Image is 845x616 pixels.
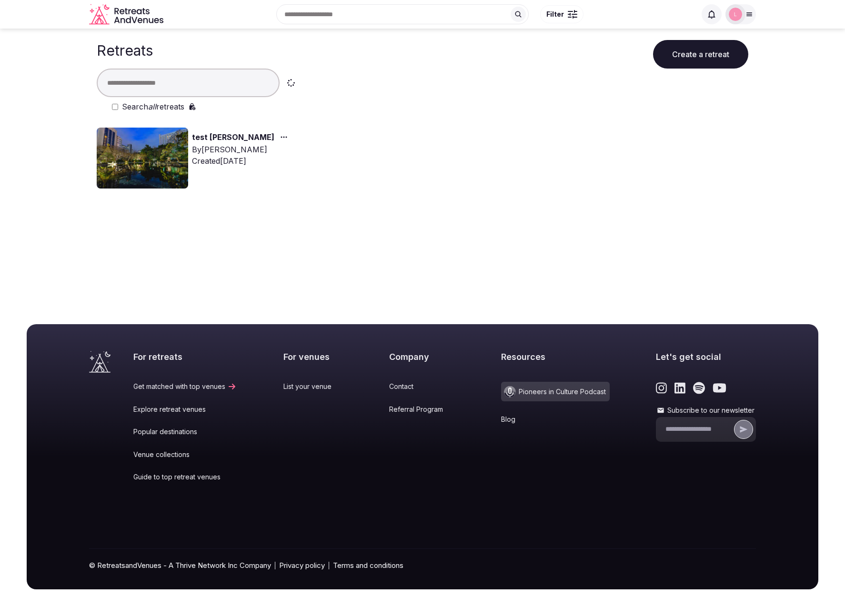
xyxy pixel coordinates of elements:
label: Subscribe to our newsletter [656,406,756,415]
a: Pioneers in Culture Podcast [501,382,610,401]
a: test [PERSON_NAME] [192,131,274,144]
a: Popular destinations [133,427,237,437]
h2: Resources [501,351,610,363]
a: Visit the homepage [89,4,165,25]
a: Contact [389,382,454,391]
a: List your venue [283,382,343,391]
a: Referral Program [389,405,454,414]
h2: For retreats [133,351,237,363]
em: all [148,102,156,111]
a: Link to the retreats and venues LinkedIn page [674,382,685,394]
h1: Retreats [97,42,153,59]
div: © RetreatsandVenues - A Thrive Network Inc Company [89,549,756,589]
a: Venue collections [133,450,237,459]
button: Filter [540,5,583,23]
a: Link to the retreats and venues Youtube page [713,382,726,394]
h2: Let's get social [656,351,756,363]
div: By [PERSON_NAME] [192,144,292,155]
a: Visit the homepage [89,351,111,373]
label: Search retreats [122,101,184,112]
a: Terms and conditions [333,560,403,570]
a: Link to the retreats and venues Spotify page [693,382,705,394]
a: Privacy policy [279,560,325,570]
img: Top retreat image for the retreat: test luis [97,128,188,189]
a: Link to the retreats and venues Instagram page [656,382,667,394]
span: Filter [546,10,564,19]
h2: Company [389,351,454,363]
svg: Retreats and Venues company logo [89,4,165,25]
a: Guide to top retreat venues [133,472,237,482]
button: Create a retreat [653,40,748,69]
div: Created [DATE] [192,155,292,167]
img: Luis Mereiles [729,8,742,21]
a: Blog [501,415,610,424]
a: Explore retreat venues [133,405,237,414]
a: Get matched with top venues [133,382,237,391]
h2: For venues [283,351,343,363]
